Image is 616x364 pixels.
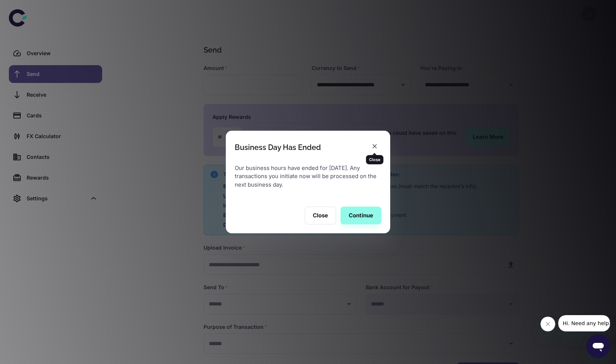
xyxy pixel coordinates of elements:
[540,317,555,331] iframe: Close message
[586,334,610,358] iframe: Button to launch messaging window
[341,207,381,224] button: Continue
[235,143,321,152] div: Business Day Has Ended
[4,5,53,11] span: Hi. Need any help?
[558,315,610,331] iframe: Message from company
[305,207,336,224] button: Close
[366,155,384,164] div: Close
[235,164,381,189] p: Our business hours have ended for [DATE]. Any transactions you initiate now will be processed on ...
